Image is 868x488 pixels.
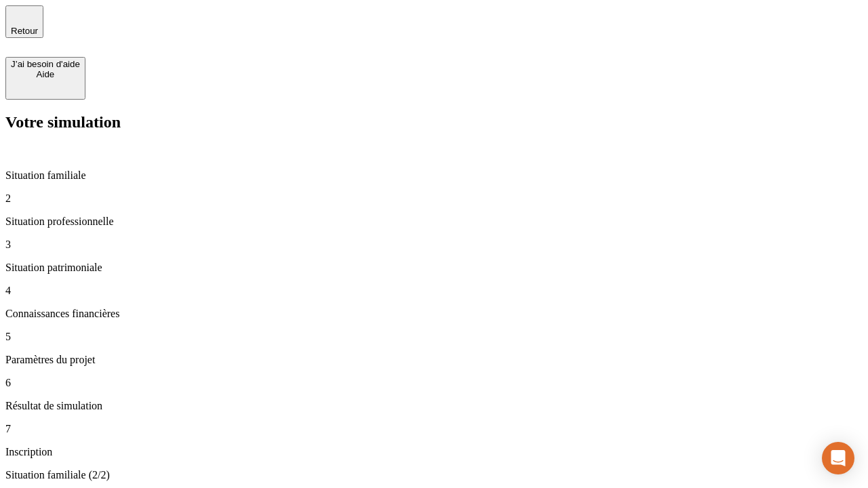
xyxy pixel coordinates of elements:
p: Situation familiale [5,169,863,182]
p: 4 [5,285,863,297]
p: Résultat de simulation [5,400,863,412]
span: Retour [11,26,38,36]
div: Open Intercom Messenger [822,442,854,474]
p: Situation professionnelle [5,216,863,228]
p: 2 [5,192,863,205]
p: Inscription [5,446,863,458]
p: 6 [5,377,863,389]
div: Aide [11,69,80,79]
button: J’ai besoin d'aideAide [5,57,85,100]
div: J’ai besoin d'aide [11,59,80,69]
p: Paramètres du projet [5,354,863,366]
h2: Votre simulation [5,113,863,131]
p: Situation familiale (2/2) [5,469,863,481]
button: Retour [5,5,43,38]
p: Connaissances financières [5,308,863,320]
p: 5 [5,331,863,343]
p: Situation patrimoniale [5,262,863,274]
p: 3 [5,239,863,251]
p: 7 [5,423,863,435]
